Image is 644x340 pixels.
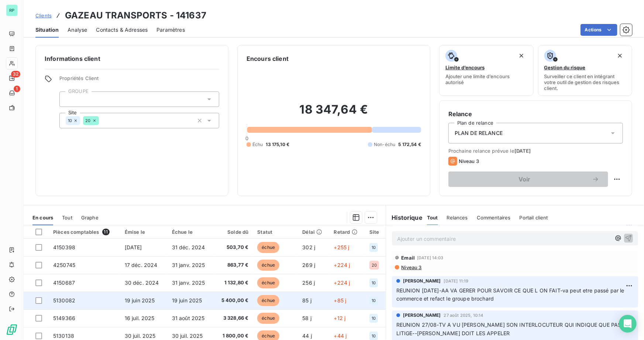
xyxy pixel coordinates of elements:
span: 11 [102,229,110,235]
span: [DATE] 14:03 [417,256,443,260]
h6: Relance [448,110,623,118]
span: 58 j [303,315,312,321]
div: Pièces comptables [53,229,116,235]
span: Contacts & Adresses [96,26,148,34]
span: +12 j [334,315,346,321]
span: Voir [457,176,592,182]
span: 10 [372,298,376,303]
span: 5149366 [53,315,75,321]
span: 31 janv. 2025 [172,262,205,268]
span: Tout [427,215,438,221]
div: Retard [334,229,361,235]
span: 4250745 [53,262,75,268]
span: Clients [35,13,52,18]
span: 10 [372,316,376,320]
span: [DATE] [125,244,142,250]
input: Ajouter une valeur [66,96,72,103]
span: 503,70 € [218,244,249,251]
span: Commentaires [477,215,511,221]
div: RP [6,4,18,16]
h6: Encours client [247,54,289,63]
span: 1 800,00 € [218,332,249,340]
span: 31 août 2025 [172,315,205,321]
span: 5130138 [53,333,74,339]
span: échue [257,295,279,306]
a: Clients [35,12,52,19]
span: Graphe [81,215,99,221]
span: 269 j [303,262,316,268]
span: 30 déc. 2024 [125,280,159,286]
span: Niveau 3 [401,264,422,270]
span: 30 juil. 2025 [125,333,156,339]
span: 31 déc. 2024 [172,244,205,250]
span: Analyse [68,26,87,34]
div: Solde dû [218,229,249,235]
span: 5130082 [53,297,75,303]
h6: Informations client [45,54,219,63]
span: échue [257,313,279,324]
div: Délai [303,229,325,235]
button: Voir [448,171,608,187]
h3: GAZEAU TRANSPORTS - 141637 [65,9,206,22]
div: Statut [257,229,293,235]
span: Niveau 3 [459,158,479,164]
span: 1 132,80 € [218,279,249,287]
span: +224 j [334,262,350,268]
span: 17 déc. 2024 [125,262,158,268]
span: 27 août 2025, 10:14 [444,313,483,318]
span: REUNION [DATE]-AA VA GERER POUR SAVOIR CE QUE L ON FAIT-va peut etre passé par le commerce et ref... [396,287,626,302]
span: +224 j [334,280,350,286]
span: 0 [245,135,248,141]
span: Limite d’encours [445,65,485,70]
span: 863,77 € [218,261,249,269]
span: REUNION 27/08-TV A VU [PERSON_NAME] SON INTERLOCUTEUR QUI INDIQUE QUE PAS DE LITIGE--[PERSON_NAME... [396,322,631,336]
span: 85 j [303,297,312,303]
span: 20 [372,263,377,267]
span: Échu [252,141,263,148]
span: Email [402,255,415,261]
span: 31 janv. 2025 [172,280,205,286]
span: En cours [32,215,53,221]
span: Tout [62,215,72,221]
span: 256 j [303,280,315,286]
span: 19 juin 2025 [125,297,155,303]
span: Prochaine relance prévue le [448,148,623,154]
input: Ajouter une valeur [99,117,105,124]
span: 13 175,10 € [266,141,290,148]
span: +255 j [334,244,349,250]
span: Non-échu [374,141,395,148]
button: Gestion du risqueSurveiller ce client en intégrant votre outil de gestion des risques client. [538,45,633,96]
span: échue [257,260,279,271]
h2: 18 347,64 € [247,102,421,124]
span: 302 j [303,244,316,250]
span: PLAN DE RELANCE [455,129,503,137]
span: 20 [85,118,90,123]
span: Paramètres [156,26,185,34]
span: Portail client [520,215,548,221]
span: 10 [372,281,376,285]
span: [PERSON_NAME] [403,312,441,319]
img: Logo LeanPay [6,324,18,336]
span: Surveiller ce client en intégrant votre outil de gestion des risques client. [544,73,626,91]
span: [DATE] [514,148,531,154]
span: 44 j [303,333,312,339]
h6: Historique [386,213,423,222]
span: 19 juin 2025 [172,297,202,303]
span: 4150398 [53,244,75,250]
span: 1 [14,86,20,92]
span: [DATE] 11:19 [444,279,469,283]
span: +44 j [334,333,347,339]
span: 10 [372,334,376,338]
span: +85 j [334,297,347,303]
div: Open Intercom Messenger [619,315,637,333]
span: échue [257,242,279,253]
span: Gestion du risque [544,65,586,70]
span: 16 juil. 2025 [125,315,155,321]
button: Limite d’encoursAjouter une limite d’encours autorisé [439,45,534,96]
span: Propriétés Client [59,75,219,86]
span: Ajouter une limite d’encours autorisé [445,73,527,85]
span: 5 400,00 € [218,297,249,304]
span: échue [257,277,279,288]
span: 32 [11,71,20,77]
span: 10 [68,118,72,123]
